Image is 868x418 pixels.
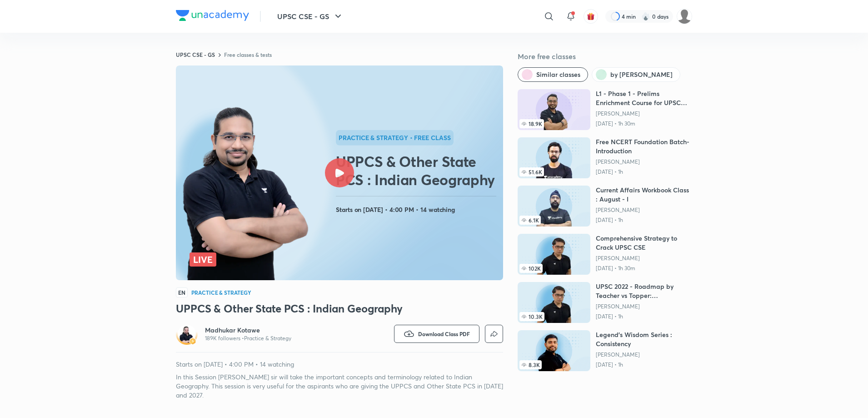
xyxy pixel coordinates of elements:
[176,301,503,316] h3: UPPCS & Other State PCS : Indian Geography
[224,51,272,58] a: Free classes & tests
[519,167,544,176] span: 51.6K
[596,265,692,272] p: [DATE] • 1h 30m
[205,335,291,342] p: 189K followers • Practice & Strategy
[584,9,598,24] button: avatar
[596,282,692,300] h6: UPSC 2022 - Roadmap by Teacher vs Topper: [PERSON_NAME] & [PERSON_NAME]
[519,312,544,321] span: 10.3K
[596,361,692,368] p: [DATE] • 1h
[394,325,479,343] button: Download Class PDF
[176,323,198,345] a: Avatarbadge
[418,330,470,337] span: Download Class PDF
[596,206,692,214] a: [PERSON_NAME]
[176,10,249,21] img: Company Logo
[596,137,692,156] h6: Free NCERT Foundation Batch- Introduction
[336,152,499,189] h2: UPPCS & Other State PCS : Indian Geography
[677,9,692,24] img: Piali K
[190,338,196,344] img: badge
[596,351,692,358] a: [PERSON_NAME]
[596,89,692,107] h6: L1 - Phase 1 - Prelims Enrichment Course for UPSC 2024 - [PERSON_NAME]
[536,70,580,79] span: Similar classes
[587,12,595,20] img: avatar
[176,360,503,369] p: Starts on [DATE] • 4:00 PM • 14 watching
[596,303,692,310] a: [PERSON_NAME]
[178,325,196,343] img: Avatar
[596,158,692,166] a: [PERSON_NAME]
[176,10,249,23] a: Company Logo
[596,110,692,117] a: [PERSON_NAME]
[191,290,251,295] h4: Practice & Strategy
[176,373,503,400] p: In this Session [PERSON_NAME] sir will take the important concepts and terminology related to Ind...
[596,313,692,320] p: [DATE] • 1h
[205,326,291,335] a: Madhukar Kotawe
[336,204,499,216] h4: Starts on [DATE] • 4:00 PM • 14 watching
[592,67,680,82] button: by Madhukar Kotawe
[272,7,349,25] button: UPSC CSE - GS
[596,330,692,348] h6: Legend's Wisdom Series : Consistency
[596,234,692,252] h6: Comprehensive Strategy to Crack UPSC CSE
[519,264,543,273] span: 102K
[519,119,544,128] span: 18.9K
[518,67,588,82] button: Similar classes
[518,51,692,62] h5: More free classes
[641,12,650,21] img: streak
[519,216,541,225] span: 6.1K
[596,120,692,127] p: [DATE] • 1h 30m
[176,287,188,297] span: EN
[610,70,673,79] span: by Madhukar Kotawe
[176,51,215,58] a: UPSC CSE - GS
[596,186,692,204] h6: Current Affairs Workbook Class : August - I
[596,168,692,176] p: [DATE] • 1h
[596,255,692,262] a: [PERSON_NAME]
[596,217,692,224] p: [DATE] • 1h
[519,360,542,369] span: 8.3K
